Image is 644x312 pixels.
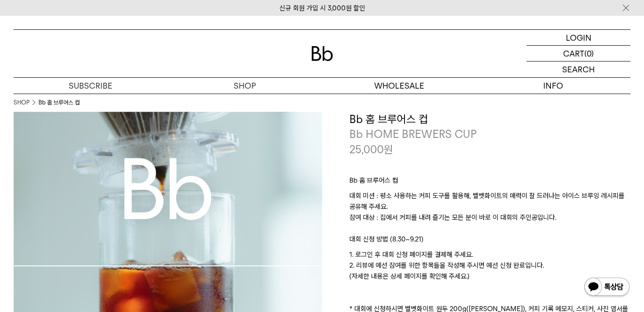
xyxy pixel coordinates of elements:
[38,98,80,107] li: Bb 홈 브루어스 컵
[349,127,631,142] p: Bb HOME BREWERS CUP
[349,112,631,127] h3: Bb 홈 브루어스 컵
[349,234,631,249] p: 대회 신청 방법 (8.30~9.21)
[562,61,595,77] p: SEARCH
[349,142,393,157] p: 25,000
[526,30,630,46] a: LOGIN
[584,46,594,61] p: (0)
[168,78,322,94] a: SHOP
[349,190,631,234] p: 대회 미션 : 평소 사용하는 커피 도구를 활용해, 벨벳화이트의 매력이 잘 드러나는 아이스 브루잉 레시피를 공유해 주세요. 참여 대상 : 집에서 커피를 내려 즐기는 모든 분이 ...
[349,175,631,190] p: Bb 홈 브루어스 컵
[311,46,333,61] img: 로고
[563,46,584,61] p: CART
[583,277,630,298] img: 카카오톡 채널 1:1 채팅 버튼
[384,143,393,156] span: 원
[279,4,365,12] a: 신규 회원 가입 시 3,000원 할인
[526,46,630,61] a: CART (0)
[322,78,476,94] p: WHOLESALE
[14,98,29,107] a: SHOP
[476,78,630,94] p: INFO
[14,78,168,94] a: SUBSCRIBE
[566,30,592,45] p: LOGIN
